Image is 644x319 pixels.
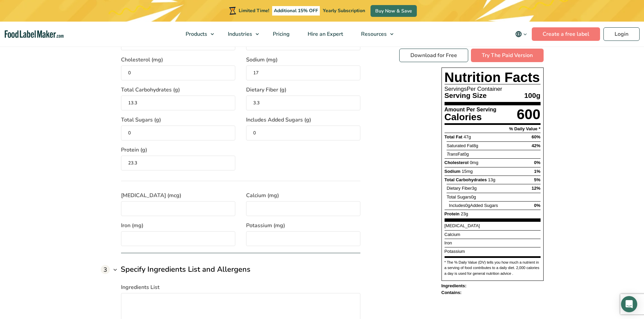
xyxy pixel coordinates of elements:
p: Calories [445,112,497,122]
span: Calcium (mg) [246,191,279,200]
p: Serving Size [445,92,488,99]
span: Total Carbohydrates (g) [121,86,180,94]
a: Pricing [264,22,297,47]
span: Pricing [271,30,290,38]
span: Servings [445,86,467,92]
p: * The % Daily Value (DV) tells you how much a nutrient in a serving of food contributes to a dail... [445,259,541,276]
span: Saturated Fat [447,143,478,148]
p: Total Sugars [447,194,476,199]
div: Open Intercom Messenger [621,296,637,312]
span: 0mg [470,160,478,165]
p: Cholesterol [445,160,478,165]
p: Includes Added Sugars [449,203,498,208]
p: Sodium [445,169,473,174]
span: 100 [524,91,536,99]
p: Per Container [445,86,541,92]
a: Resources [352,22,397,47]
span: g [536,91,541,99]
span: 0g [464,152,469,157]
strong: Contains: [442,290,462,295]
span: Total Carbohydrates [445,177,487,182]
span: 42% [531,143,540,148]
span: Industries [226,30,253,38]
h3: Specify Ingredients List and Allergens [121,264,251,275]
p: Nutrition Facts [445,71,541,84]
span: 0g [471,194,476,199]
span: Hire an Expert [306,30,344,38]
span: Resources [359,30,387,38]
span: Potassium (mg) [246,221,285,230]
span: 13g [488,177,496,182]
p: Potassium [445,249,465,254]
span: 3 [101,265,110,274]
span: 3g [472,186,477,191]
span: Includes Added Sugars (g) [246,116,311,124]
span: Yearly Subscription [323,7,365,14]
span: 8g [473,143,478,148]
p: [MEDICAL_DATA] [445,223,480,228]
strong: Ingredients: [442,283,467,288]
a: Products [177,22,217,47]
span: 15mg [462,168,473,174]
span: Additional 15% OFF [272,6,320,16]
p: Iron [445,241,452,245]
span: Sodium (mg) [246,56,278,64]
a: Try The Paid Version [471,49,544,62]
strong: Total Fat [445,134,462,139]
a: Download for Free [399,49,468,62]
span: Protein (g) [121,146,147,154]
span: 5% [534,177,541,182]
p: Dietary Fiber [447,186,477,191]
span: 600 [517,106,540,122]
a: Buy Now & Save [371,5,417,17]
p: Calcium [445,232,460,237]
span: Products [184,30,208,38]
p: Fat [447,152,469,157]
p: % Daily Value * [509,127,541,131]
strong: Protein [445,211,460,216]
a: Create a free label [532,27,600,41]
span: [MEDICAL_DATA] (mcg) [121,191,181,200]
span: 0g [465,203,470,208]
span: 12% [531,186,540,191]
span: 0% [534,160,541,165]
span: 23g [461,211,468,216]
span: Cholesterol (mg) [121,56,163,64]
a: Industries [219,22,262,47]
span: Trans [447,152,457,157]
span: 60% [531,134,540,139]
p: Amount Per Serving [445,107,497,112]
span: Total Sugars (g) [121,116,161,124]
span: Ingredients List [121,283,160,291]
span: Dietary Fiber (g) [246,86,286,94]
a: Hire an Expert [299,22,351,47]
a: Login [603,27,640,41]
span: Iron (mg) [121,221,143,230]
span: 0% [534,203,541,208]
span: Limited Time! [239,7,269,14]
span: 1% [534,168,541,174]
span: 47g [463,134,471,139]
